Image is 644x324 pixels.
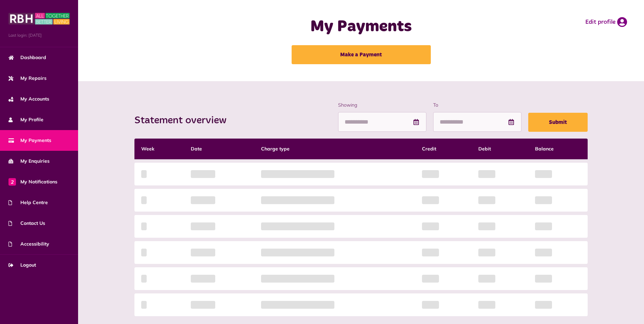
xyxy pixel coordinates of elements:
span: My Notifications [8,178,57,185]
a: Edit profile [585,17,627,27]
span: Dashboard [8,54,46,61]
span: My Payments [8,137,51,144]
span: Accessibility [8,240,49,248]
span: Contact Us [8,220,45,227]
span: My Accounts [8,95,49,103]
span: My Enquiries [8,158,50,165]
h1: My Payments [226,17,496,37]
a: Make a Payment [292,45,431,64]
img: MyRBH [8,12,70,25]
span: Last login: [DATE] [8,32,70,38]
span: Help Centre [8,199,48,206]
span: Logout [8,262,36,269]
span: My Profile [8,116,43,123]
span: My Repairs [8,75,47,82]
span: 2 [8,178,16,185]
